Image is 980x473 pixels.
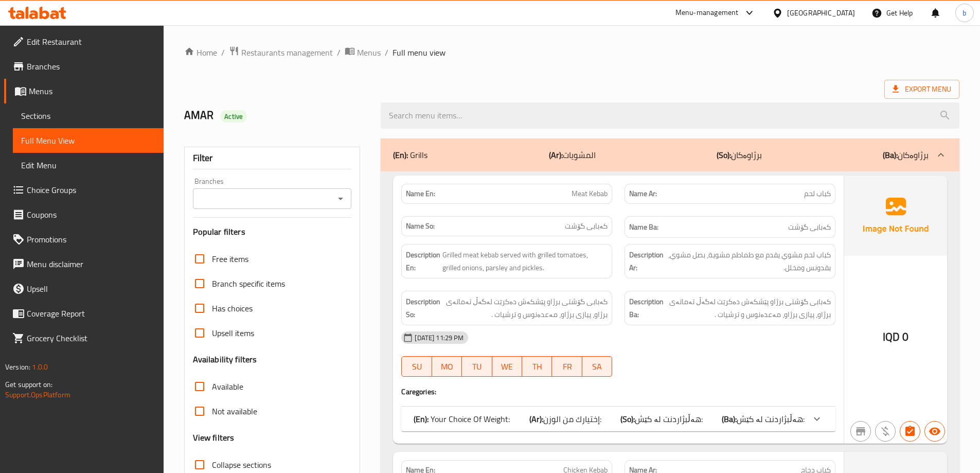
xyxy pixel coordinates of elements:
span: کەبابی گۆشت [565,221,608,232]
a: Menus [4,79,164,103]
span: هەڵبژاردنت لە کێش: [737,411,805,427]
span: Sections [21,110,155,122]
b: (Ar): [529,411,543,427]
div: Menu-management [675,7,739,19]
b: (En): [393,147,408,163]
h3: Popular filters [193,226,352,238]
h3: View filters [193,432,235,444]
span: Upsell items [212,327,254,339]
div: Filter [193,147,352,169]
nav: breadcrumb [184,46,959,59]
a: Home [184,46,217,59]
span: Edit Restaurant [27,36,155,48]
a: Menus [345,46,381,59]
div: [GEOGRAPHIC_DATA] [787,7,855,19]
span: كباب لحم [804,188,831,199]
button: TU [462,356,492,377]
img: Ae5nvW7+0k+MAAAAAElFTkSuQmCC [844,176,947,256]
span: IQD [883,327,900,347]
b: (Ar): [549,147,563,163]
span: Coverage Report [27,307,155,320]
span: Collapse sections [212,459,271,471]
li: / [385,46,388,59]
button: SU [401,356,432,377]
button: WE [492,356,522,377]
b: (Ba): [722,411,737,427]
span: Branches [27,60,155,73]
span: 1.0.0 [32,360,48,374]
span: Grilled meat kebab served with grilled tomatoes, grilled onions, parsley and pickles. [442,249,608,274]
span: Export Menu [893,83,951,96]
a: Coverage Report [4,301,164,326]
strong: Description En: [406,249,440,274]
span: Branch specific items [212,277,285,290]
span: Coupons [27,208,155,221]
h4: Caregories: [401,387,835,397]
span: Meat Kebab [572,188,608,199]
span: Has choices [212,302,253,314]
span: إختيارك من الوزن: [543,411,601,427]
p: Your Choice Of Weight: [414,413,510,425]
span: Promotions [27,233,155,246]
span: Edit Menu [21,159,155,171]
strong: Description So: [406,295,440,321]
input: search [381,102,959,129]
span: Grocery Checklist [27,332,155,344]
strong: Name Ba: [629,221,658,234]
span: FR [556,359,578,374]
span: Menus [29,85,155,97]
a: Choice Groups [4,178,164,202]
span: SA [586,359,608,374]
strong: Description Ar: [629,249,664,274]
button: SA [582,356,612,377]
span: TU [466,359,488,374]
span: کەبابی گۆشتی برژاو پێشکەش دەکرێت لەگەڵ تەماتەی برژاو، پیازی برژاو، مەعدەنوس و ترشیات . [442,295,608,321]
span: Not available [212,405,257,417]
span: Free items [212,253,248,265]
span: کەبابی گۆشت [788,221,831,234]
a: Edit Restaurant [4,29,164,54]
a: Promotions [4,227,164,252]
span: b [963,7,966,19]
li: / [221,46,225,59]
p: برژاوەکان [717,149,762,161]
button: Purchased item [875,421,896,442]
button: MO [432,356,462,377]
span: Export Menu [884,80,959,99]
a: Edit Menu [13,153,164,178]
span: Available [212,380,243,393]
li: / [337,46,341,59]
button: Available [924,421,945,442]
span: Full Menu View [21,134,155,147]
a: Coupons [4,202,164,227]
button: Has choices [900,421,920,442]
p: المشويات [549,149,596,161]
span: Restaurants management [241,46,333,59]
a: Sections [13,103,164,128]
a: Support.OpsPlatform [5,388,70,401]
span: Menu disclaimer [27,258,155,270]
div: (En): Grills(Ar):المشويات(So):برژاوەکان(Ba):برژاوەکان [381,138,959,171]
span: 0 [902,327,908,347]
span: هەڵبژاردنت لە کێش: [635,411,703,427]
a: Upsell [4,276,164,301]
span: MO [436,359,458,374]
a: Full Menu View [13,128,164,153]
button: Open [333,191,348,206]
span: [DATE] 11:29 PM [411,333,468,343]
strong: Name Ar: [629,188,657,199]
span: TH [526,359,548,374]
span: کەبابی گۆشتی برژاو پێشکەش دەکرێت لەگەڵ تەماتەی برژاو، پیازی برژاو، مەعدەنوس و ترشیات . [666,295,831,321]
strong: Name En: [406,188,435,199]
div: Active [220,110,247,122]
span: Full menu view [393,46,446,59]
a: Restaurants management [229,46,333,59]
button: Not branch specific item [850,421,871,442]
a: Branches [4,54,164,79]
span: SU [406,359,427,374]
span: Get support on: [5,378,52,391]
h3: Availability filters [193,354,257,365]
span: Active [220,112,247,121]
span: Choice Groups [27,184,155,196]
div: (En): Your Choice Of Weight:(Ar):إختيارك من الوزن:(So):هەڵبژاردنت لە کێش:(Ba):هەڵبژاردنت لە کێش: [401,407,835,431]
